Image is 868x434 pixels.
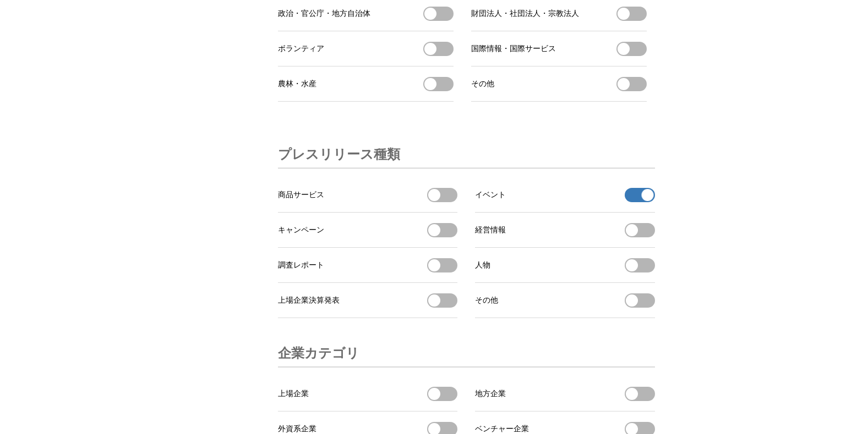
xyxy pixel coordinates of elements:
span: その他 [471,79,494,89]
span: 農林・水産 [278,79,316,89]
span: 外資系企業 [278,424,316,434]
span: 上場企業決算発表 [278,296,340,305]
h3: 企業カテゴリ [278,340,359,366]
span: 国際情報・国際サービス [471,44,556,54]
span: キャンペーン [278,225,324,235]
span: ベンチャー企業 [475,424,529,434]
span: 上場企業 [278,389,309,399]
span: イベント [475,190,506,200]
h3: プレスリリース種類 [278,141,400,168]
span: 経営情報 [475,225,506,235]
span: 政治・官公庁・地方自治体 [278,9,370,19]
span: その他 [475,296,498,305]
span: ボランティア [278,44,324,54]
span: 調査レポート [278,260,324,270]
span: 地方企業 [475,389,506,399]
span: 財団法人・社団法人・宗教法人 [471,9,579,19]
span: 商品サービス [278,190,324,200]
span: 人物 [475,260,490,270]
